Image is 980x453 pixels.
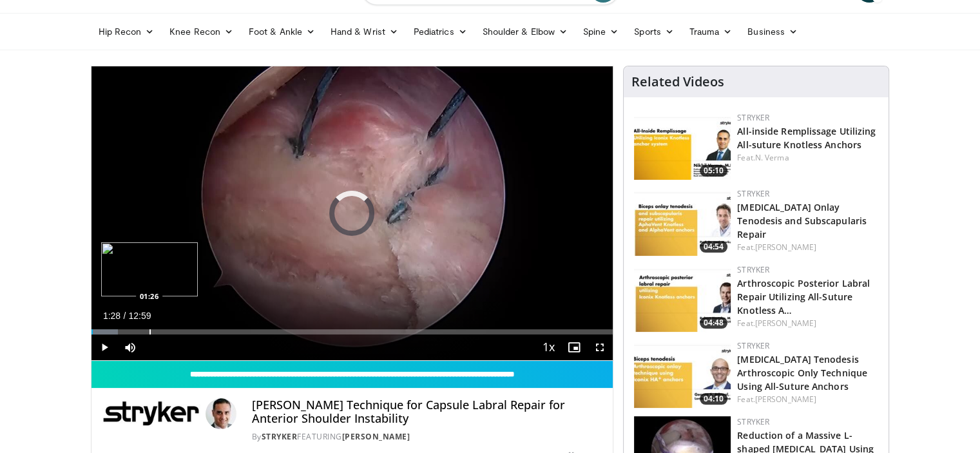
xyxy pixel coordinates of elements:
span: 04:48 [700,317,727,329]
img: Avatar [206,398,236,429]
a: [PERSON_NAME] [755,394,816,405]
div: Feat. [737,318,878,329]
a: Spine [575,19,626,44]
div: Feat. [737,242,878,253]
a: Stryker [737,416,769,427]
a: Business [740,19,805,44]
span: / [124,311,126,321]
a: Stryker [737,264,769,275]
a: [PERSON_NAME] [755,242,816,253]
a: 04:48 [634,264,731,332]
a: 05:10 [634,112,731,180]
a: Stryker [737,188,769,199]
button: Mute [117,334,143,360]
span: 04:10 [700,393,727,405]
a: Knee Recon [162,19,241,44]
span: 12:59 [128,311,151,321]
a: N. Verma [755,152,789,163]
video-js: Video Player [91,66,613,361]
a: Foot & Ankle [241,19,323,44]
h4: Related Videos [631,74,724,90]
img: Stryker [102,398,200,429]
button: Playback Rate [535,334,561,360]
a: 04:10 [634,340,731,408]
a: Stryker [737,340,769,351]
div: Feat. [737,152,878,164]
button: Enable picture-in-picture mode [561,334,587,360]
a: [MEDICAL_DATA] Tenodesis Arthroscopic Only Technique Using All-Suture Anchors [737,353,867,392]
img: 0dbaa052-54c8-49be-8279-c70a6c51c0f9.150x105_q85_crop-smart_upscale.jpg [634,112,731,180]
div: Feat. [737,394,878,405]
span: 1:28 [103,311,120,321]
button: Fullscreen [587,334,613,360]
img: image.jpeg [101,242,198,296]
a: [PERSON_NAME] [342,431,410,442]
a: All-inside Remplissage Utilizing All-suture Knotless Anchors [737,125,876,151]
img: d2f6a426-04ef-449f-8186-4ca5fc42937c.150x105_q85_crop-smart_upscale.jpg [634,264,731,332]
img: dd3c9599-9b8f-4523-a967-19256dd67964.150x105_q85_crop-smart_upscale.jpg [634,340,731,408]
span: 04:54 [700,241,727,253]
a: Stryker [262,431,298,442]
div: Progress Bar [91,329,613,334]
a: Trauma [682,19,740,44]
div: By FEATURING [252,431,602,443]
a: Arthroscopic Posterior Labral Repair Utilizing All-Suture Knotless A… [737,277,870,316]
a: [PERSON_NAME] [755,318,816,329]
button: Play [91,334,117,360]
img: f0e53f01-d5db-4f12-81ed-ecc49cba6117.150x105_q85_crop-smart_upscale.jpg [634,188,731,256]
a: Pediatrics [406,19,475,44]
a: Stryker [737,112,769,123]
a: Shoulder & Elbow [475,19,575,44]
h4: [PERSON_NAME] Technique for Capsule Labral Repair for Anterior Shoulder Instability [252,398,602,426]
a: [MEDICAL_DATA] Onlay Tenodesis and Subscapularis Repair [737,201,867,240]
span: 05:10 [700,165,727,177]
a: 04:54 [634,188,731,256]
a: Sports [626,19,682,44]
a: Hip Recon [91,19,162,44]
a: Hand & Wrist [323,19,406,44]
